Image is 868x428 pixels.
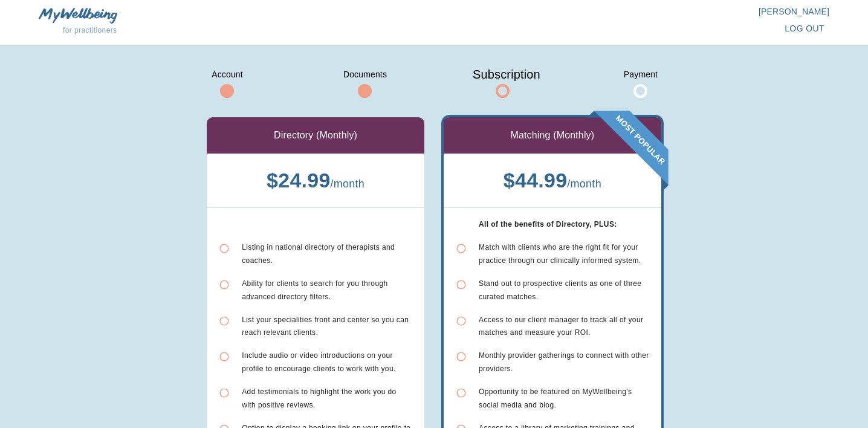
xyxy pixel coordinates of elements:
span: log out [785,21,824,36]
span: Access to our client manager to track all of your matches and measure your ROI. [479,316,643,337]
span: Ability for clients to search for you through advanced directory filters. [242,279,387,301]
span: Add testimonials to highlight the work you do with positive reviews. [242,387,396,409]
span: for practitioners [63,26,117,34]
span: Subscription [473,65,533,84]
span: / month [331,178,365,190]
p: Matching (Monthly) [510,128,594,143]
b: $ 44.99 [504,169,568,192]
b: $ 24.99 [267,169,331,192]
img: banner [587,111,669,192]
span: Include audio or video introductions on your profile to encourage clients to work with you. [242,351,396,373]
img: MyWellbeing [39,8,117,23]
span: / month [567,178,601,190]
span: Match with clients who are the right fit for your practice through our clinically informed system. [479,243,641,265]
span: Listing in national directory of therapists and coaches. [242,243,395,265]
span: Payment [611,65,671,84]
span: Monthly provider gatherings to connect with other providers. [479,351,649,373]
b: All of the benefits of Directory, PLUS: [479,220,617,229]
span: Opportunity to be featured on MyWellbeing's social media and blog. [479,387,632,409]
span: Account [197,65,257,84]
p: Directory (Monthly) [274,128,357,143]
p: [PERSON_NAME] [434,5,829,18]
span: List your specialities front and center so you can reach relevant clients. [242,316,409,337]
span: Stand out to prospective clients as one of three curated matches. [479,279,641,301]
span: Documents [335,65,395,84]
button: log out [780,18,829,40]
